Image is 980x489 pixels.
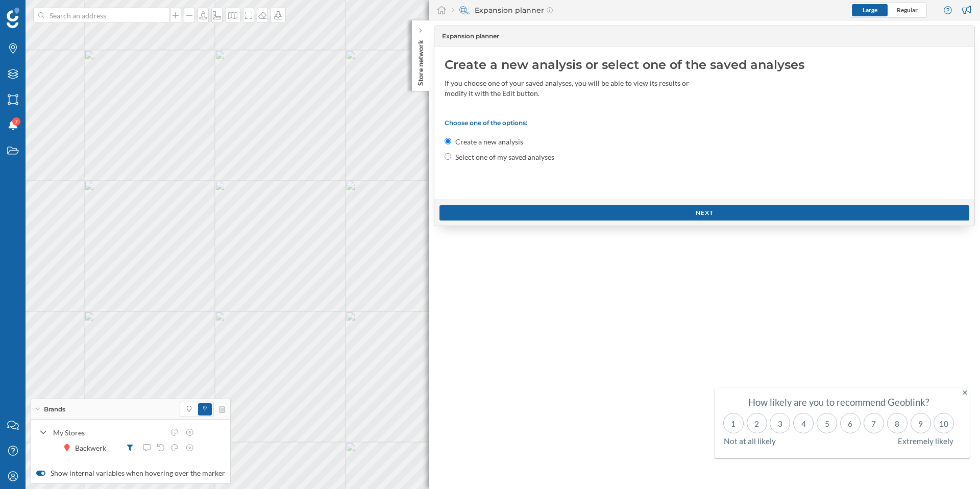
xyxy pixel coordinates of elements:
span: Support [21,7,58,16]
span: Large [863,6,877,14]
div: My Stores [53,427,164,438]
div: Create a new analysis or select one of the saved analyses [445,57,964,73]
div: Expansion planner [452,5,553,15]
span: Not at all likely [724,436,776,446]
div: 1 [723,413,744,433]
span: Brands [44,405,65,414]
div: 3 [770,413,790,433]
div: 10 [934,413,954,433]
label: Show internal variables when hovering over the marker [36,468,225,478]
p: Choose one of the options: [445,119,964,127]
label: Create a new analysis [455,137,523,147]
span: Extremely likely [898,436,953,446]
span: 7 [15,116,18,127]
label: Select one of my saved analyses [455,152,554,162]
div: 7 [864,413,884,433]
div: If you choose one of your saved analyses, you will be able to view its results or modify it with ... [445,78,710,99]
div: 9 [911,413,931,433]
div: 6 [840,413,861,433]
div: Backwerk [75,443,111,453]
div: 8 [887,413,908,433]
div: 4 [793,413,814,433]
span: Expansion planner [442,32,499,41]
div: 5 [817,413,837,433]
div: How likely are you to recommend Geoblink? [722,397,956,407]
img: search-areas.svg [459,5,470,15]
img: Geoblink Logo [7,8,19,28]
div: 2 [747,413,767,433]
p: Store network [415,36,426,86]
span: Regular [897,6,918,14]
